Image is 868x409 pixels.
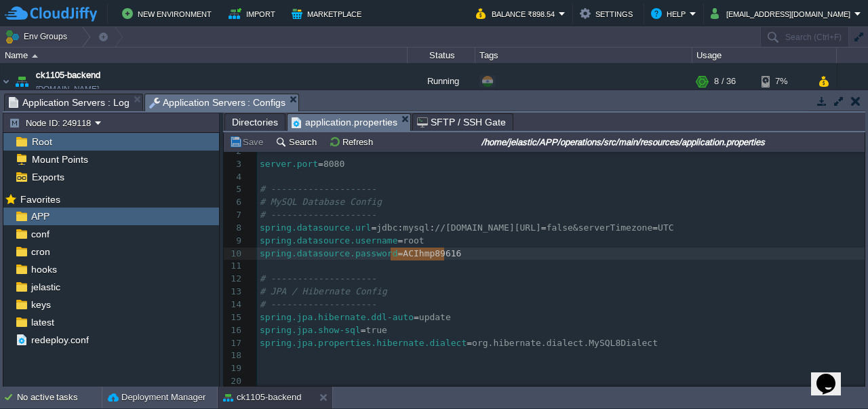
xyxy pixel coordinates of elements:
[260,338,467,348] span: spring.jpa.properties.hibernate.dialect
[224,375,245,388] div: 20
[260,210,376,220] span: # --------------------
[260,235,398,246] span: spring.datasource.username
[323,159,344,169] span: 8080
[224,145,245,158] div: 2
[36,69,100,82] a: ck1105-backend
[403,235,424,246] span: root
[260,222,371,233] span: spring.datasource.url
[287,113,411,130] li: /home/jelastic/APP/operations/src/main/resources/application.properties
[224,248,245,260] div: 10
[224,362,245,375] div: 19
[18,194,62,205] a: Favorites
[329,136,377,148] button: Refresh
[414,312,419,322] span: =
[275,136,321,148] button: Search
[224,298,245,311] div: 14
[224,158,245,171] div: 3
[28,228,52,240] a: conf
[224,222,245,235] div: 8
[429,222,435,233] span: :
[260,184,376,194] span: # --------------------
[229,5,279,22] button: Import
[693,47,836,63] div: Usage
[292,5,366,22] button: Marketplace
[9,94,130,111] span: Application Servers : Log
[12,63,31,100] img: AMDAwAAAACH5BAEAAAAALAAAAAABAAEAAAICRAEAOw==
[5,5,97,22] img: CloudJiffy
[28,334,91,346] a: redeploy.conf
[711,5,854,22] button: [EMAIL_ADDRESS][DOMAIN_NAME]
[224,311,245,324] div: 15
[224,183,245,196] div: 5
[28,281,62,293] a: jelastic
[108,391,205,404] button: Deployment Manager
[398,235,403,246] span: =
[29,136,54,148] a: Root
[223,391,301,404] button: ck1105-backend
[28,210,52,222] a: APP
[29,171,66,183] span: Exports
[292,114,397,131] span: application.properties
[28,246,52,258] a: cron
[476,5,559,22] button: Balance ₹898.54
[122,5,216,22] button: New Environment
[476,47,692,63] div: Tags
[260,248,398,258] span: spring.datasource.password
[435,222,541,233] span: //[DOMAIN_NAME][URL]
[417,114,506,130] span: SFTP / SSH Gate
[224,273,245,286] div: 12
[1,47,407,63] div: Name
[29,153,90,165] a: Mount Points
[28,316,56,328] a: latest
[580,5,637,22] button: Settings
[260,273,376,284] span: # --------------------
[5,27,72,46] button: Env Groups
[18,193,62,206] span: Favorites
[232,114,278,130] span: Directories
[398,222,403,233] span: :
[408,63,475,100] div: Running
[547,222,653,233] span: false&serverTimezone
[28,298,53,311] a: keys
[224,286,245,298] div: 13
[224,260,245,273] div: 11
[28,263,59,275] a: hooks
[149,94,286,111] span: Application Servers : Configs
[403,248,461,258] span: ACIhmp89616
[260,325,361,335] span: spring.jpa.show-sql
[541,222,547,233] span: =
[1,63,12,100] img: AMDAwAAAACH5BAEAAAAALAAAAAABAAEAAAICRAEAOw==
[361,325,366,335] span: =
[36,82,99,96] a: [DOMAIN_NAME]
[260,312,414,322] span: spring.jpa.hibernate.ddl-auto
[224,349,245,362] div: 18
[467,338,472,348] span: =
[224,337,245,350] div: 17
[762,63,806,100] div: 7%
[260,159,318,169] span: server.port
[224,324,245,337] div: 16
[371,222,376,233] span: =
[652,222,658,233] span: =
[714,63,736,100] div: 8 / 36
[366,325,387,335] span: true
[9,117,95,129] button: Node ID: 249118
[229,136,267,148] button: Save
[658,222,673,233] span: UTC
[403,222,429,233] span: mysql
[224,171,245,184] div: 4
[260,299,376,309] span: # --------------------
[32,54,38,58] img: AMDAwAAAACH5BAEAAAAALAAAAAABAAEAAAICRAEAOw==
[408,47,475,63] div: Status
[260,197,382,207] span: # MySQL Database Config
[224,196,245,209] div: 6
